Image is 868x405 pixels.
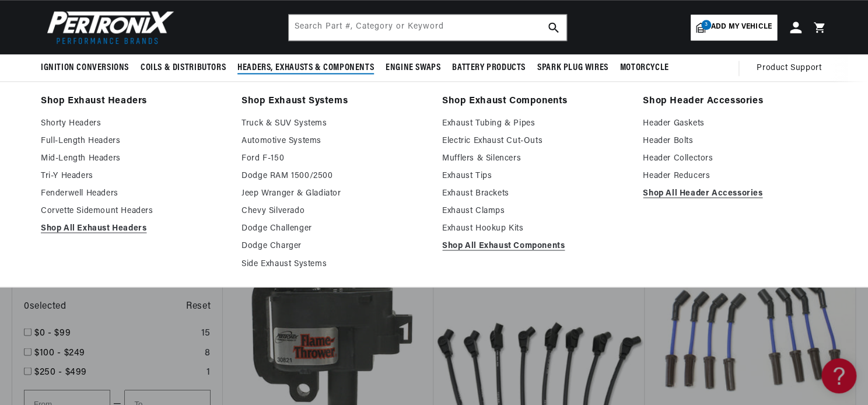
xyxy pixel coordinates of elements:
[531,54,614,82] summary: Spark Plug Wires
[442,152,626,166] a: Mufflers & Silencers
[242,93,426,110] a: Shop Exhaust Systems
[446,54,531,82] summary: Battery Products
[541,15,566,40] button: search button
[242,134,426,148] a: Automotive Systems
[205,345,211,361] div: 8
[34,367,87,376] span: $250 - $499
[34,348,85,357] span: $100 - $249
[757,54,827,82] summary: Product Support
[701,20,711,30] span: 3
[41,187,225,201] a: Fenderwell Headers
[41,54,135,82] summary: Ignition Conversions
[711,22,772,33] span: Add my vehicle
[386,62,440,74] span: Engine Swaps
[643,93,827,110] a: Shop Header Accessories
[442,169,626,183] a: Exhaust Tips
[232,54,380,82] summary: Headers, Exhausts & Components
[442,222,626,236] a: Exhaust Hookup Kits
[380,54,446,82] summary: Engine Swaps
[24,299,66,314] span: 0 selected
[537,62,608,74] span: Spark Plug Wires
[242,152,426,166] a: Ford F-150
[201,326,211,341] div: 15
[442,117,626,131] a: Exhaust Tubing & Pipes
[643,152,827,166] a: Header Collectors
[442,239,626,253] a: Shop All Exhaust Components
[757,62,821,75] span: Product Support
[186,299,211,314] span: Reset
[442,187,626,201] a: Exhaust Brackets
[242,222,426,236] a: Dodge Challenger
[643,169,827,183] a: Header Reducers
[242,204,426,218] a: Chevy Silverado
[242,117,426,131] a: Truck & SUV Systems
[442,204,626,218] a: Exhaust Clamps
[141,62,226,74] span: Coils & Distributors
[41,222,225,236] a: Shop All Exhaust Headers
[206,365,211,380] div: 1
[442,93,626,110] a: Shop Exhaust Components
[619,62,668,74] span: Motorcycle
[41,169,225,183] a: Tri-Y Headers
[242,239,426,253] a: Dodge Charger
[691,15,777,40] a: 3Add my vehicle
[643,134,827,148] a: Header Bolts
[41,134,225,148] a: Full-Length Headers
[452,62,526,74] span: Battery Products
[41,7,175,47] img: Pertronix
[41,62,129,74] span: Ignition Conversions
[442,134,626,148] a: Electric Exhaust Cut-Outs
[41,152,225,166] a: Mid-Length Headers
[135,54,232,82] summary: Coils & Distributors
[34,328,71,337] span: $0 - $99
[237,62,374,74] span: Headers, Exhausts & Components
[242,187,426,201] a: Jeep Wranger & Gladiator
[41,93,225,110] a: Shop Exhaust Headers
[289,15,566,40] input: Search Part #, Category or Keyword
[614,54,674,82] summary: Motorcycle
[41,204,225,218] a: Corvette Sidemount Headers
[41,117,225,131] a: Shorty Headers
[242,169,426,183] a: Dodge RAM 1500/2500
[242,257,426,271] a: Side Exhaust Systems
[643,187,827,201] a: Shop All Header Accessories
[643,117,827,131] a: Header Gaskets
